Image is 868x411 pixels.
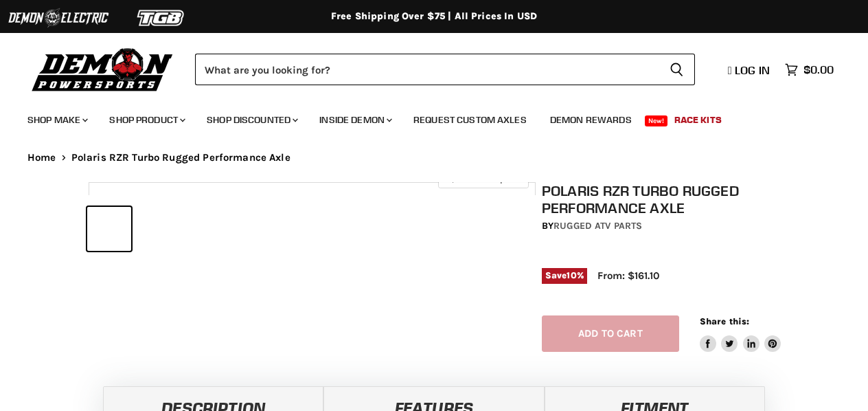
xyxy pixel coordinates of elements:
[722,64,778,76] a: Log in
[195,54,659,85] input: Search
[71,152,290,164] span: Polaris RZR Turbo Rugged Performance Axle
[659,54,695,85] button: Search
[309,106,400,134] a: Inside Demon
[542,182,786,216] h1: Polaris RZR Turbo Rugged Performance Axle
[110,5,213,31] img: TGB Logo 2
[645,115,668,126] span: New!
[567,270,576,280] span: 10
[664,106,732,134] a: Race Kits
[700,315,781,352] aside: Share this:
[803,63,834,76] span: $0.00
[553,220,642,232] a: Rugged ATV Parts
[403,106,537,134] a: Request Custom Axles
[196,106,306,134] a: Shop Discounted
[597,269,659,282] span: From: $161.10
[445,173,521,184] span: Click to expand
[542,219,786,234] div: by
[27,45,178,93] img: Demon Powersports
[778,60,841,80] a: $0.00
[99,106,194,134] a: Shop Product
[87,207,131,251] button: IMAGE thumbnail
[735,63,770,77] span: Log in
[7,5,110,31] img: Demon Electric Logo 2
[540,106,642,134] a: Demon Rewards
[700,316,749,326] span: Share this:
[17,100,830,134] ul: Main menu
[195,54,695,85] form: Product
[27,152,56,164] a: Home
[17,106,96,134] a: Shop Make
[542,268,587,283] span: Save %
